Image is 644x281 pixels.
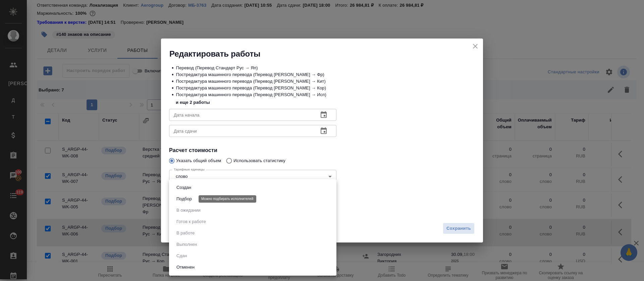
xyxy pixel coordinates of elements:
button: Готов к работе [174,218,208,225]
button: Подбор [174,195,194,203]
button: В работе [174,229,197,237]
button: Создан [174,184,193,191]
button: Выполнен [174,241,199,248]
button: Отменен [174,264,197,271]
button: В ожидании [174,207,203,214]
button: Сдан [174,252,189,260]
